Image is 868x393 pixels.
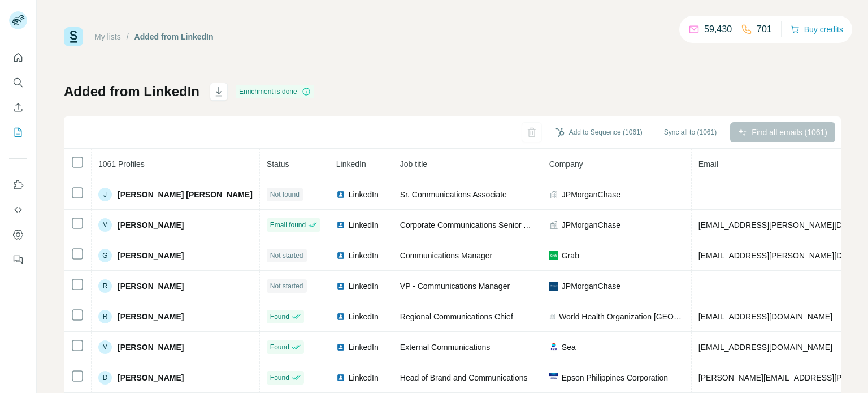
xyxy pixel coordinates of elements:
[549,251,558,260] img: company-logo
[562,280,620,292] span: JPMorganChase
[118,219,184,231] span: [PERSON_NAME]
[757,23,772,36] p: 701
[270,220,306,230] span: Email found
[549,282,558,291] img: company-logo
[98,218,112,232] div: M
[791,21,843,37] button: Buy credits
[270,251,303,261] span: Not started
[548,124,650,141] button: Add to Sequence (1061)
[98,310,112,323] div: R
[64,27,83,46] img: Surfe Logo
[656,124,724,141] button: Sync all to (1061)
[98,249,112,262] div: G
[349,311,379,322] span: LinkedIn
[134,31,214,42] div: Added from LinkedIn
[336,312,345,321] img: LinkedIn logo
[98,371,112,385] div: D
[698,312,832,321] span: [EMAIL_ADDRESS][DOMAIN_NAME]
[349,250,379,261] span: LinkedIn
[9,47,27,68] button: Quick start
[349,372,379,383] span: LinkedIn
[118,311,184,322] span: [PERSON_NAME]
[9,200,27,220] button: Use Surfe API
[400,251,492,260] span: Communications Manager
[562,219,620,231] span: JPMorganChase
[549,343,558,352] img: company-logo
[349,189,379,200] span: LinkedIn
[64,83,199,101] h1: Added from LinkedIn
[118,280,184,292] span: [PERSON_NAME]
[118,250,184,261] span: [PERSON_NAME]
[270,312,289,322] span: Found
[118,342,184,353] span: [PERSON_NAME]
[400,221,558,230] span: Corporate Communications Senior Associate
[549,159,583,169] span: Company
[549,373,558,382] img: company-logo
[267,159,289,169] span: Status
[400,190,507,199] span: Sr. Communications Associate
[98,279,112,293] div: R
[236,85,314,98] div: Enrichment is done
[336,251,345,260] img: LinkedIn logo
[9,72,27,93] button: Search
[336,159,366,169] span: LinkedIn
[664,127,717,137] span: Sync all to (1061)
[704,23,732,36] p: 59,430
[118,189,253,200] span: [PERSON_NAME] [PERSON_NAME]
[9,175,27,195] button: Use Surfe on LinkedIn
[98,340,112,354] div: M
[270,342,289,352] span: Found
[94,32,121,41] a: My lists
[562,250,579,261] span: Grab
[9,249,27,270] button: Feedback
[400,159,427,169] span: Job title
[400,312,513,321] span: Regional Communications Chief
[349,280,379,292] span: LinkedIn
[9,122,27,142] button: My lists
[562,342,576,353] span: Sea
[336,373,345,382] img: LinkedIn logo
[559,311,684,322] span: World Health Organization [GEOGRAPHIC_DATA]
[270,281,303,291] span: Not started
[562,372,668,383] span: Epson Philippines Corporation
[98,159,145,169] span: 1061 Profiles
[336,282,345,291] img: LinkedIn logo
[98,188,112,201] div: J
[400,282,510,291] span: VP - Communications Manager
[562,189,620,200] span: JPMorganChase
[698,343,832,352] span: [EMAIL_ADDRESS][DOMAIN_NAME]
[336,190,345,199] img: LinkedIn logo
[698,159,718,169] span: Email
[349,342,379,353] span: LinkedIn
[336,221,345,230] img: LinkedIn logo
[270,189,300,200] span: Not found
[336,343,345,352] img: LinkedIn logo
[127,31,129,42] li: /
[9,97,27,118] button: Enrich CSV
[400,343,491,352] span: External Communications
[400,373,528,382] span: Head of Brand and Communications
[349,219,379,231] span: LinkedIn
[9,224,27,245] button: Dashboard
[270,373,289,383] span: Found
[118,372,184,383] span: [PERSON_NAME]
